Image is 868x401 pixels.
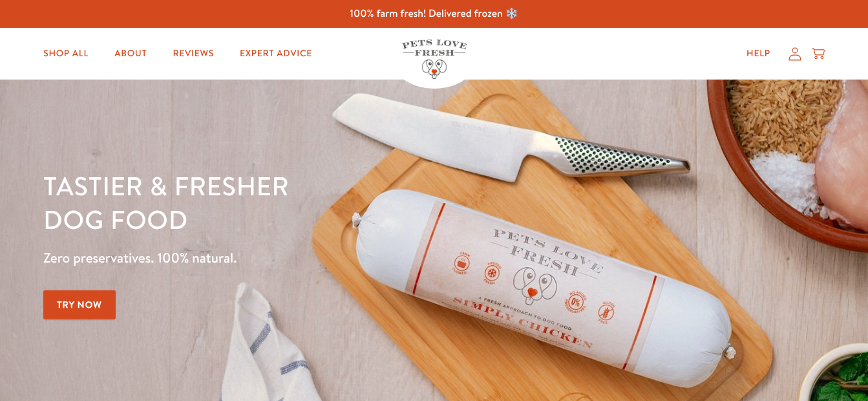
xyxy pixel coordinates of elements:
img: Pets Love Fresh [402,39,467,79]
a: Try Now [43,290,116,320]
a: Expert Advice [229,41,323,67]
a: Shop All [33,41,99,67]
a: About [104,41,157,67]
a: Help [736,41,781,67]
p: Zero preservatives. 100% natural. [43,246,564,270]
a: Reviews [162,41,224,67]
h1: Tastier & fresher dog food [43,169,564,236]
